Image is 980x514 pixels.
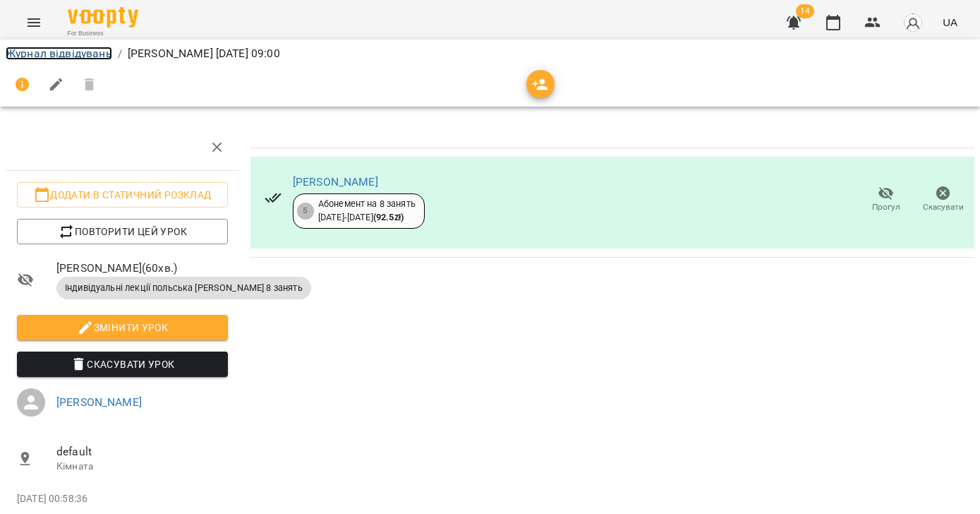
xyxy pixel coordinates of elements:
img: Voopty Logo [68,7,138,28]
a: [PERSON_NAME] [56,395,142,409]
span: Додати в статичний розклад [28,186,217,203]
div: Абонемент на 8 занять [DATE] - [DATE] [318,198,416,224]
li: / [118,45,122,62]
button: Додати в статичний розклад [17,182,228,208]
b: ( 92.5 zł ) [373,212,404,222]
span: default [56,443,228,460]
span: Скасувати Урок [28,356,217,373]
button: Повторити цей урок [17,219,228,244]
button: Скасувати [914,180,972,220]
nav: breadcrumb [6,45,974,62]
span: Змінити урок [28,319,217,336]
span: Прогул [872,201,900,213]
span: Індивідуальні лекції польська [PERSON_NAME] 8 занять [56,282,311,294]
p: [PERSON_NAME] [DATE] 09:00 [128,45,280,62]
div: 5 [297,203,314,220]
img: avatar_s.png [903,13,923,32]
span: Повторити цей урок [28,223,217,240]
span: 14 [796,4,814,18]
span: Скасувати [923,201,964,213]
span: [PERSON_NAME] ( 60 хв. ) [56,260,228,277]
p: Кімната [56,460,228,474]
button: Прогул [857,180,914,220]
button: Скасувати Урок [17,352,228,377]
span: For Business [68,29,138,38]
a: [PERSON_NAME] [293,175,378,189]
button: Змінити урок [17,315,228,340]
span: UA [943,15,957,30]
p: [DATE] 00:58:36 [17,492,228,506]
button: Menu [17,6,51,40]
a: Журнал відвідувань [6,47,112,60]
button: UA [937,9,963,35]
